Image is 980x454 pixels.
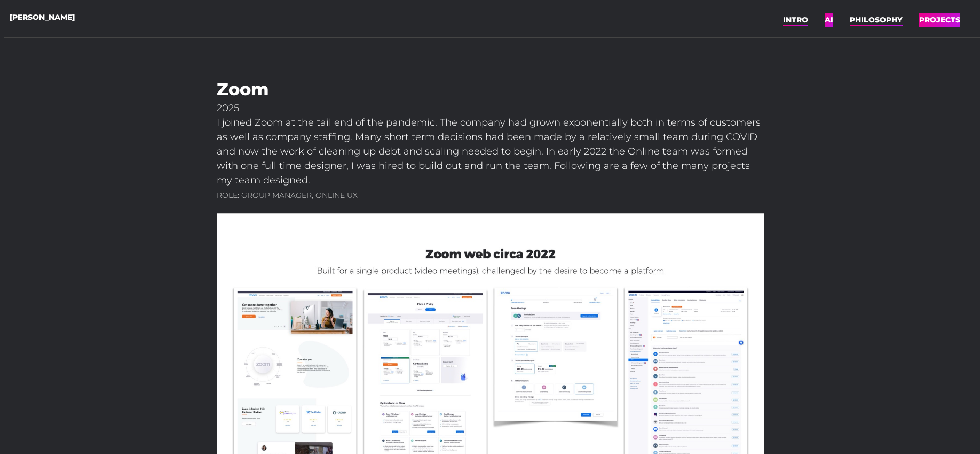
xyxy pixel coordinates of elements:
a: [PERSON_NAME] [10,9,75,25]
h1: Zoom [217,79,763,101]
a: PHILOSOPHY [850,12,903,28]
a: INTRO [783,12,808,28]
a: PROJECTS [919,12,960,28]
a: AI [825,12,833,28]
span: ROLE: GROUP MANAGER, ONLINE UX [217,190,358,200]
